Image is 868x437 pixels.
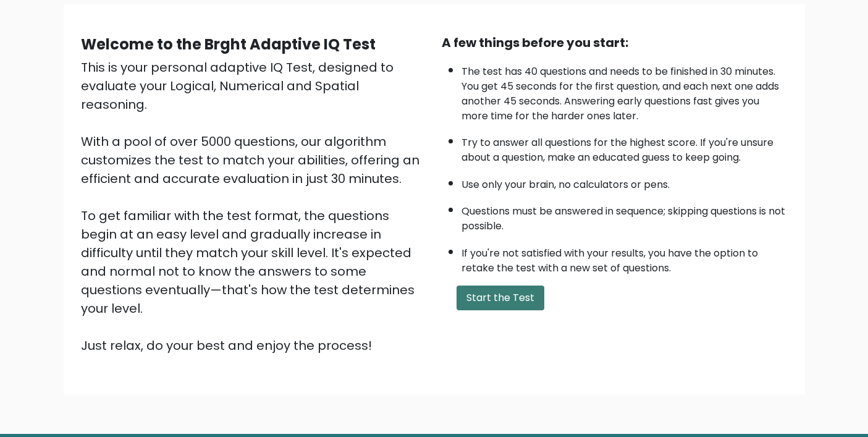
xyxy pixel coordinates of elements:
[461,58,788,124] li: The test has 40 questions and needs to be finished in 30 minutes. You get 45 seconds for the firs...
[461,240,788,276] li: If you're not satisfied with your results, you have the option to retake the test with a new set ...
[442,33,788,52] div: A few things before you start:
[81,34,376,54] b: Welcome to the Brght Adaptive IQ Test
[461,129,788,165] li: Try to answer all questions for the highest score. If you're unsure about a question, make an edu...
[457,286,544,310] button: Start the Test
[461,171,788,192] li: Use only your brain, no calculators or pens.
[81,58,427,355] div: This is your personal adaptive IQ Test, designed to evaluate your Logical, Numerical and Spatial ...
[461,198,788,234] li: Questions must be answered in sequence; skipping questions is not possible.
